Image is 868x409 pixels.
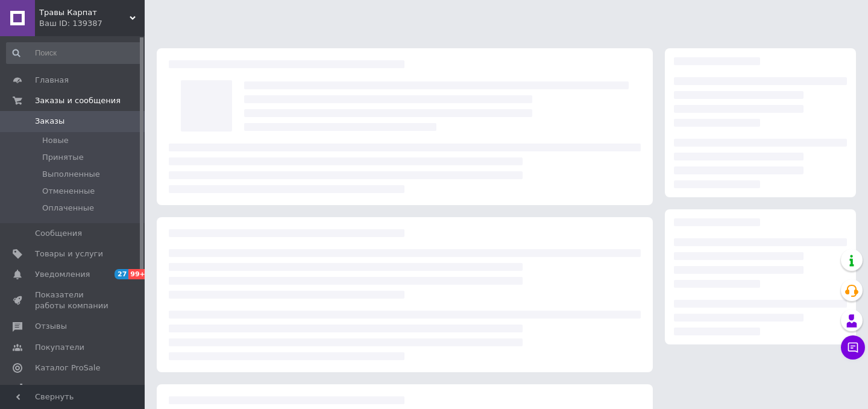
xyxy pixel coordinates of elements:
span: Аналитика [35,383,80,394]
span: Показатели работы компании [35,290,112,311]
span: Сообщения [35,228,82,239]
span: Уведомления [35,269,90,280]
span: Каталог ProSale [35,363,100,373]
button: Чат с покупателем [841,335,865,360]
span: Оплаченные [42,203,94,214]
span: Новые [42,135,69,146]
span: Товары и услуги [35,249,103,259]
span: Покупатели [35,342,84,353]
span: Отзывы [35,321,67,332]
span: Заказы и сообщения [35,95,121,106]
div: Ваш ID: 139387 [39,18,145,29]
span: Принятые [42,152,84,163]
span: Травы Карпат [39,7,130,18]
span: 27 [115,269,128,279]
span: Отмененные [42,186,95,197]
span: Заказы [35,116,64,127]
input: Поиск [6,42,142,64]
span: 99+ [128,269,148,279]
span: Выполненные [42,169,100,180]
span: Главная [35,75,69,86]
